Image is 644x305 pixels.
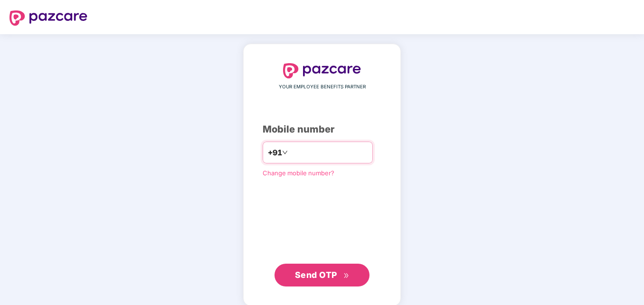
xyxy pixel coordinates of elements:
[295,270,337,280] span: Send OTP
[275,264,369,286] button: Send OTPdouble-right
[343,273,350,279] span: double-right
[282,150,288,155] span: down
[268,147,282,159] span: +91
[9,10,87,26] img: logo
[263,122,381,137] div: Mobile number
[263,169,334,177] a: Change mobile number?
[283,63,361,78] img: logo
[279,83,366,91] span: YOUR EMPLOYEE BENEFITS PARTNER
